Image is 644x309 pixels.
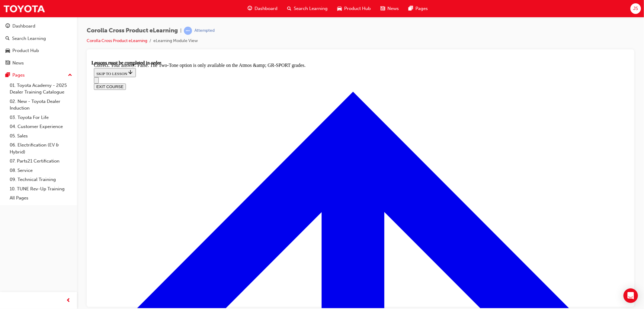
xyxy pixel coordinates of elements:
[7,122,75,131] a: 04. Customer Experience
[87,38,147,43] a: Corolla Cross Product eLearning
[2,17,7,23] button: Open navigation menu
[623,288,638,303] div: Open Intercom Messenger
[2,19,75,70] button: DashboardSearch LearningProduct HubNews
[87,27,178,34] span: Corolla Cross Product eLearning
[2,23,34,30] button: EXIT COURSE
[2,70,75,81] button: Pages
[7,140,75,156] a: 06. Electrification (EV & Hybrid)
[7,175,75,184] a: 09. Technical Training
[633,5,638,12] span: JS
[248,5,252,12] span: guage-icon
[2,21,75,32] a: Dashboard
[7,81,75,97] a: 01. Toyota Academy - 2025 Dealer Training Catalogue
[380,5,385,12] span: news-icon
[180,27,181,34] span: |
[3,2,45,15] img: Trak
[12,47,39,54] div: Product Hub
[415,5,428,12] span: Pages
[7,97,75,113] a: 02. New - Toyota Dealer Induction
[287,5,291,12] span: search-icon
[294,5,328,12] span: Search Learning
[12,72,25,79] div: Pages
[7,131,75,141] a: 05. Sales
[7,184,75,194] a: 10. TUNE Rev-Up Training
[5,61,10,66] span: news-icon
[376,2,404,15] a: news-iconNews
[2,8,44,17] button: SKIP TO LESSON
[5,73,10,78] span: pages-icon
[387,5,399,12] span: News
[184,27,192,35] span: learningRecordVerb_ATTEMPT-icon
[7,193,75,203] a: All Pages
[404,2,433,15] a: pages-iconPages
[5,48,10,54] span: car-icon
[12,35,46,42] div: Search Learning
[12,60,24,67] div: News
[153,38,198,44] li: eLearning Module View
[5,24,10,29] span: guage-icon
[7,166,75,175] a: 08. Service
[2,33,75,44] a: Search Learning
[2,2,536,8] div: Correct. Your answer: False. The Two-Tone option is only available on the Atmos &amp; GR-SPORT gr...
[2,45,75,56] a: Product Hub
[630,3,641,14] button: JS
[194,28,215,34] div: Attempted
[344,5,371,12] span: Product Hub
[7,156,75,166] a: 07. Parts21 Certification
[282,2,332,15] a: search-iconSearch Learning
[5,11,42,16] span: SKIP TO LESSON
[337,5,342,12] span: car-icon
[5,36,10,41] span: search-icon
[12,23,35,30] div: Dashboard
[68,71,72,79] span: up-icon
[7,113,75,122] a: 03. Toyota For Life
[2,17,536,30] nav: Navigation menu
[66,297,71,304] span: prev-icon
[332,2,376,15] a: car-iconProduct Hub
[255,5,277,12] span: Dashboard
[2,58,75,69] a: News
[243,2,282,15] a: guage-iconDashboard
[409,5,413,12] span: pages-icon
